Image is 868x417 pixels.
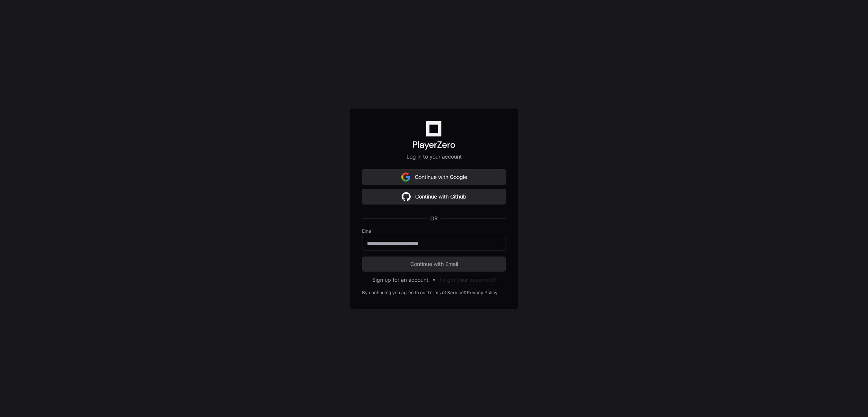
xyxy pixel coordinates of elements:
a: Terms of Service [427,290,464,296]
button: Continue with Google [362,170,506,185]
span: Continue with Email [362,260,506,268]
a: Privacy Policy. [467,290,498,296]
button: Continue with Github [362,189,506,204]
button: Sign up for an account [372,276,428,284]
button: Forgot your password? [440,276,496,284]
img: Sign in with google [401,170,410,185]
span: OR [427,215,441,222]
button: Continue with Email [362,257,506,272]
img: Sign in with google [402,189,411,204]
div: & [464,290,467,296]
div: By continuing you agree to our [362,290,427,296]
label: Email [362,228,506,234]
p: Log in to your account [362,153,506,160]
